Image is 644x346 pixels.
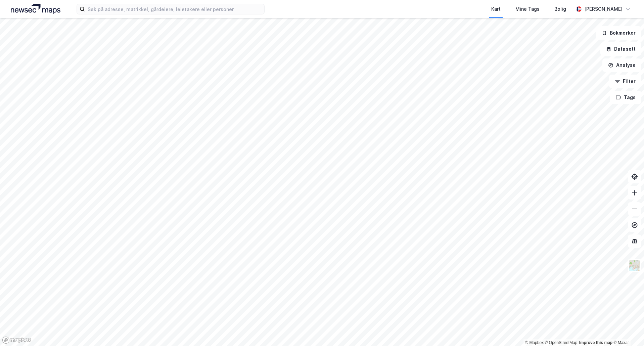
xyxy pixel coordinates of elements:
[610,314,644,346] div: Kontrollprogram for chat
[491,5,501,13] div: Kart
[579,340,612,345] a: Improve this map
[610,314,644,346] iframe: Chat Widget
[584,5,623,13] div: [PERSON_NAME]
[525,340,544,345] a: Mapbox
[628,259,641,272] img: Z
[2,336,32,344] a: Mapbox homepage
[610,91,641,104] button: Tags
[596,26,641,40] button: Bokmerker
[600,42,641,56] button: Datasett
[602,58,641,72] button: Analyse
[515,5,540,13] div: Mine Tags
[554,5,566,13] div: Bolig
[545,340,578,345] a: OpenStreetMap
[609,75,641,88] button: Filter
[85,4,264,14] input: Søk på adresse, matrikkel, gårdeiere, leietakere eller personer
[11,4,60,14] img: logo.a4113a55bc3d86da70a041830d287a7e.svg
